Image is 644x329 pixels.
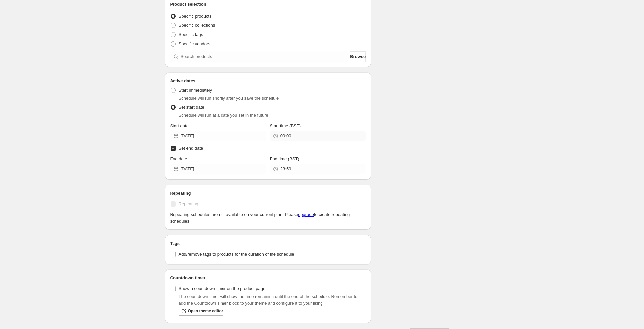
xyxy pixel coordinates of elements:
span: Show a countdown timer on the product page [179,286,266,291]
button: Browse [350,51,366,62]
span: End time (BST) [270,156,299,161]
span: End date [170,156,187,161]
span: Specific tags [179,32,203,37]
span: Repeating [179,201,198,206]
h2: Countdown timer [170,275,366,281]
span: Set end date [179,146,203,151]
span: Specific vendors [179,41,210,46]
span: Specific collections [179,23,215,28]
h2: Active dates [170,78,366,84]
input: Search products [181,51,349,62]
h2: Repeating [170,190,366,197]
a: upgrade [298,212,314,217]
span: Set start date [179,105,204,110]
h2: Tags [170,240,366,247]
span: Open theme editor [188,308,223,314]
span: Schedule will run shortly after you save the schedule [179,96,279,101]
span: Specific products [179,14,212,19]
h2: Product selection [170,1,366,8]
span: Schedule will run at a date you set in the future [179,113,268,118]
span: Start time (BST) [270,123,301,128]
span: Start date [170,123,189,128]
a: Open theme editor [179,307,223,316]
span: Browse [350,53,366,60]
p: The countdown timer will show the time remaining until the end of the schedule. Remember to add t... [179,293,366,307]
span: Add/remove tags to products for the duration of the schedule [179,252,294,257]
p: Repeating schedules are not available on your current plan. Please to create repeating schedules. [170,211,366,225]
span: Start immediately [179,88,212,93]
